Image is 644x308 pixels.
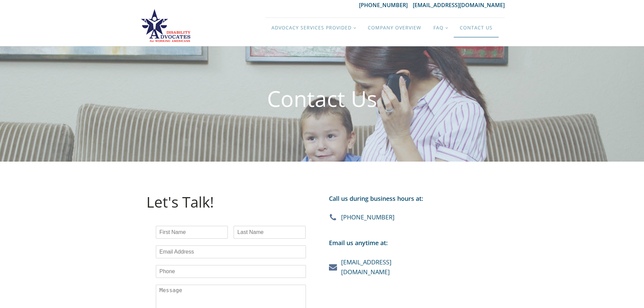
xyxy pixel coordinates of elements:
input: Email Address [156,245,306,258]
a: Company Overview [362,18,427,38]
h1: Contact Us [267,87,377,111]
a: [EMAIL_ADDRESS][DOMAIN_NAME] [413,1,505,9]
input: First Name [156,226,228,239]
div: Call us during business hours at: [329,194,423,213]
input: Last Name [234,226,306,239]
a: Advocacy Services Provided [265,18,362,38]
a: FAQ [427,18,454,38]
div: [PHONE_NUMBER] [341,213,395,221]
a: Contact Us [454,18,499,38]
h1: Let's Talk! [146,194,214,210]
a: [PHONE_NUMBER] [359,1,413,9]
a: [EMAIL_ADDRESS][DOMAIN_NAME] [341,257,391,277]
input: Phone [156,265,306,278]
div: Email us anytime at: [329,238,388,258]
